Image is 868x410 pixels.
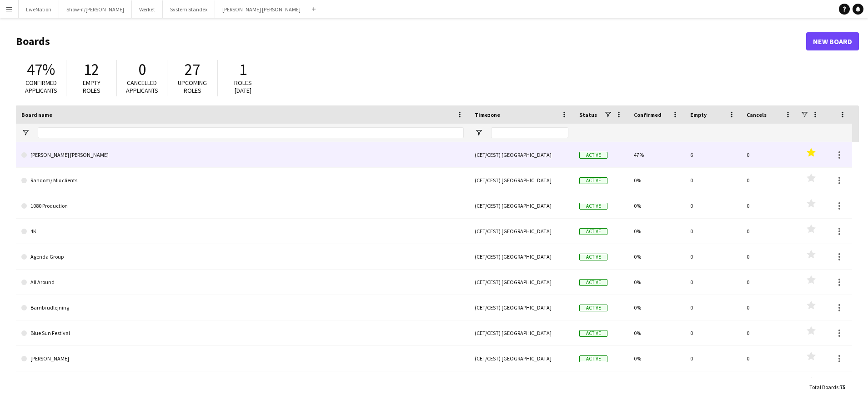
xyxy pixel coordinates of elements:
[469,270,574,295] div: (CET/CEST) [GEOGRAPHIC_DATA]
[685,244,741,269] div: 0
[685,142,741,167] div: 6
[685,270,741,295] div: 0
[628,295,685,320] div: 0%
[469,320,574,345] div: (CET/CEST) [GEOGRAPHIC_DATA]
[16,35,806,48] h1: Boards
[469,346,574,371] div: (CET/CEST) [GEOGRAPHIC_DATA]
[741,193,798,218] div: 0
[741,320,798,345] div: 0
[126,79,158,95] span: Cancelled applicants
[83,79,100,95] span: Empty roles
[685,295,741,320] div: 0
[741,371,798,396] div: 0
[741,142,798,167] div: 0
[628,244,685,269] div: 0%
[239,60,247,80] span: 1
[628,219,685,244] div: 0%
[628,371,685,396] div: 0%
[628,168,685,193] div: 0%
[579,111,597,118] span: Status
[628,320,685,345] div: 0%
[741,244,798,269] div: 0
[21,168,464,193] a: Random/ Mix clients
[806,32,859,50] a: New Board
[579,355,607,362] span: Active
[685,219,741,244] div: 0
[19,0,59,18] button: LiveNation
[469,219,574,244] div: (CET/CEST) [GEOGRAPHIC_DATA]
[741,270,798,295] div: 0
[21,193,464,219] a: 1080 Production
[579,203,607,210] span: Active
[132,0,163,18] button: Værket
[685,371,741,396] div: 0
[59,0,132,18] button: Show-if/[PERSON_NAME]
[21,219,464,244] a: 4K
[628,270,685,295] div: 0%
[84,60,99,80] span: 12
[21,270,464,295] a: All Around
[579,305,607,311] span: Active
[579,330,607,337] span: Active
[234,79,252,95] span: Roles [DATE]
[685,346,741,371] div: 0
[741,219,798,244] div: 0
[741,346,798,371] div: 0
[21,142,464,168] a: [PERSON_NAME] [PERSON_NAME]
[579,279,607,286] span: Active
[469,168,574,193] div: (CET/CEST) [GEOGRAPHIC_DATA]
[690,111,707,118] span: Empty
[163,0,215,18] button: System Standex
[469,193,574,218] div: (CET/CEST) [GEOGRAPHIC_DATA]
[579,152,607,159] span: Active
[634,111,662,118] span: Confirmed
[475,129,483,137] button: Open Filter Menu
[185,60,200,80] span: 27
[628,346,685,371] div: 0%
[21,111,52,118] span: Board name
[21,371,464,397] a: Cupello Copenhaden Stage crew
[685,320,741,345] div: 0
[178,79,207,95] span: Upcoming roles
[579,254,607,260] span: Active
[469,371,574,396] div: (CET/CEST) [GEOGRAPHIC_DATA]
[579,228,607,235] span: Active
[38,127,464,138] input: Board name Filter Input
[747,111,767,118] span: Cancels
[475,111,500,118] span: Timezone
[21,295,464,320] a: Bambi udlejning
[809,384,838,390] span: Total Boards
[21,320,464,346] a: Blue Sun Festival
[215,0,308,18] button: [PERSON_NAME] [PERSON_NAME]
[469,244,574,269] div: (CET/CEST) [GEOGRAPHIC_DATA]
[27,60,55,80] span: 47%
[579,177,607,184] span: Active
[741,295,798,320] div: 0
[628,142,685,167] div: 47%
[628,193,685,218] div: 0%
[138,60,146,80] span: 0
[469,142,574,167] div: (CET/CEST) [GEOGRAPHIC_DATA]
[21,244,464,270] a: Agenda Group
[685,168,741,193] div: 0
[25,79,57,95] span: Confirmed applicants
[21,346,464,371] a: [PERSON_NAME]
[21,129,30,137] button: Open Filter Menu
[840,384,845,390] span: 75
[809,378,845,396] div: :
[491,127,568,138] input: Timezone Filter Input
[469,295,574,320] div: (CET/CEST) [GEOGRAPHIC_DATA]
[741,168,798,193] div: 0
[685,193,741,218] div: 0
